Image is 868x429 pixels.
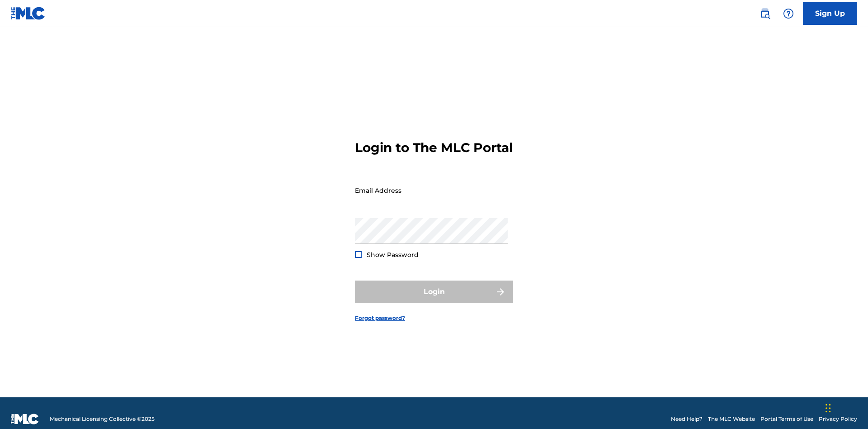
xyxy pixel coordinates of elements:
[759,8,770,19] img: search
[803,2,857,25] a: Sign Up
[11,414,39,424] img: logo
[823,386,868,429] iframe: Chat Widget
[826,395,831,422] div: Drag
[11,7,46,20] img: MLC Logo
[50,415,155,423] span: Mechanical Licensing Collective © 2025
[819,415,857,423] a: Privacy Policy
[760,415,813,423] a: Portal Terms of Use
[708,415,755,423] a: The MLC Website
[671,415,703,423] a: Need Help?
[367,251,419,259] span: Show Password
[779,5,797,23] div: Help
[355,140,513,156] h3: Login to The MLC Portal
[756,5,774,23] a: Public Search
[355,314,405,322] a: Forgot password?
[783,8,794,19] img: help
